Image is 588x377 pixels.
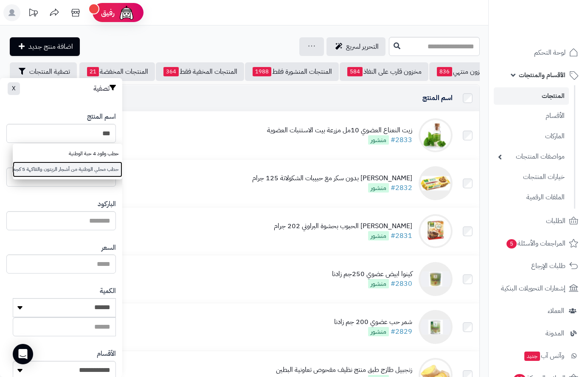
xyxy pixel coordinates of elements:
span: 21 [87,67,99,76]
span: X [12,84,16,93]
span: لوحة التحكم [534,47,565,59]
span: منشور [368,231,389,240]
a: مخزون قارب على النفاذ584 [340,62,428,81]
span: 5 [506,239,517,248]
a: #2832 [391,183,412,193]
a: طلبات الإرجاع [494,256,583,276]
a: المنتجات المخفضة21 [79,62,155,81]
a: العملاء [494,301,583,321]
a: المنتجات المنشورة فقط1988 [245,62,339,81]
span: جديد [524,352,540,361]
div: زنجبيل طازج طبق منتج نظيف مفحوص تعاونية البطين [276,365,412,375]
span: المدونة [546,327,564,339]
label: الباركود [98,199,116,209]
a: حطب محلي الوطنية من أشجار الزيتون والفاكهة 5 كجم [13,162,122,177]
a: مخزون منتهي836 [429,62,495,81]
img: جولن بسكويت الحبوب بحشوة البراوني 202 جرام [419,214,453,248]
span: 1988 [253,67,271,76]
span: رفيق [101,8,115,18]
span: 836 [437,67,452,76]
img: كينوا ابيض عضوي 250جم زادنا [419,262,453,296]
a: تحديثات المنصة [23,4,44,23]
div: شمر حب عضوي 200 جم زادنا [334,317,412,327]
a: لوحة التحكم [494,42,583,63]
a: #2833 [391,135,412,145]
span: إشعارات التحويلات البنكية [501,282,565,294]
a: التحرير لسريع [326,37,385,56]
span: منشور [368,183,389,193]
span: اضافة منتج جديد [28,42,73,52]
a: الطلبات [494,211,583,231]
div: Open Intercom Messenger [13,344,33,364]
div: كينوا ابيض عضوي 250جم زادنا [332,269,412,279]
a: الملفات الرقمية [494,188,569,207]
a: اسم المنتج [422,93,453,103]
a: وآتس آبجديد [494,346,583,366]
img: شمر حب عضوي 200 جم زادنا [419,310,453,344]
a: المنتجات المخفية فقط364 [156,62,244,81]
div: زيت النعناع العضوي 10مل مزرعة بيت الاستنبات العضوية [267,126,412,135]
img: ai-face.png [118,4,135,21]
a: إشعارات التحويلات البنكية [494,278,583,299]
img: logo-2.png [530,21,580,39]
label: الأقسام [97,349,116,359]
span: تصفية المنتجات [29,67,70,77]
label: الكمية [100,286,116,296]
div: [PERSON_NAME] بدون سكر مع حبيبات الشكولاتة 125 جرام [252,173,412,183]
span: منشور [368,279,389,288]
button: X [8,82,20,95]
a: المراجعات والأسئلة5 [494,233,583,254]
a: الأقسام [494,107,569,125]
a: #2829 [391,327,412,337]
a: #2831 [391,231,412,241]
img: زيت النعناع العضوي 10مل مزرعة بيت الاستنبات العضوية [419,118,453,152]
label: السعر [101,243,116,253]
span: 584 [347,67,363,76]
span: التحرير لسريع [346,42,379,52]
span: الأقسام والمنتجات [519,69,565,81]
a: خيارات المنتجات [494,168,569,186]
span: العملاء [548,305,564,317]
span: طلبات الإرجاع [531,260,565,272]
a: المنتجات [494,87,569,105]
span: المراجعات والأسئلة [506,237,565,249]
label: اسم المنتج [87,112,116,122]
a: مواصفات المنتجات [494,148,569,166]
img: جولن زيرو كوكيز بدون سكر مع حبيبات الشكولاتة 125 جرام [419,166,453,200]
span: وآتس آب [523,350,564,362]
span: الطلبات [546,215,565,227]
a: اضافة منتج جديد [10,37,80,56]
h3: تصفية [93,84,116,93]
span: منشور [368,135,389,145]
a: #2830 [391,279,412,289]
a: حطب وقود 4 حبة الوطنية [13,146,122,162]
button: تصفية المنتجات [10,62,77,81]
a: الماركات [494,127,569,145]
span: 364 [163,67,179,76]
a: المدونة [494,323,583,343]
span: منشور [368,327,389,336]
div: [PERSON_NAME] الحبوب بحشوة البراوني 202 جرام [274,221,412,231]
